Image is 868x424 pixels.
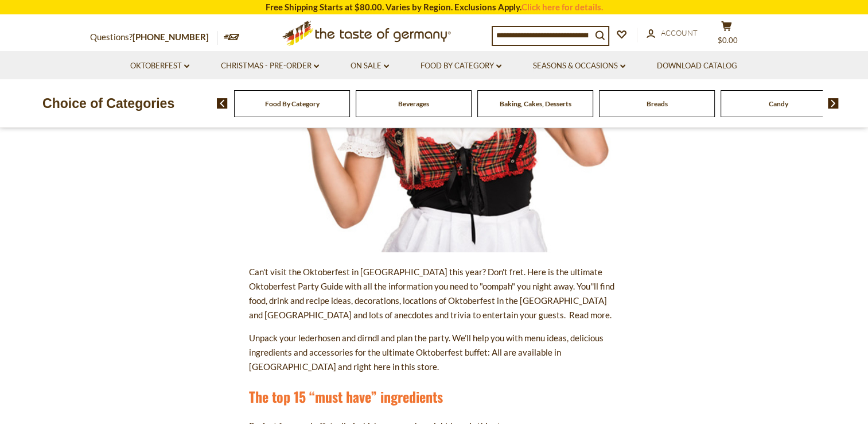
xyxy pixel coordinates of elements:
[90,30,217,45] p: Questions?
[217,98,228,109] img: previous arrow
[710,21,744,49] button: $0.00
[265,99,320,108] a: Food By Category
[647,99,668,108] a: Breads
[828,98,839,109] img: next arrow
[249,265,619,322] p: Can't visit the Oktoberfest in [GEOGRAPHIC_DATA] this year? Don't fret. Here is the ultimate Okto...
[647,27,698,40] a: Account
[249,386,443,407] a: The top 15 “must have” ingredients
[221,60,319,72] a: Christmas - PRE-ORDER
[500,99,571,108] a: Baking, Cakes, Desserts
[421,60,501,72] a: Food By Category
[249,331,619,374] p: Unpack your lederhosen and dirndl and plan the party. We’ll help you with menu ideas, delicious i...
[351,60,389,72] a: On Sale
[130,60,189,72] a: Oktoberfest
[657,60,737,72] a: Download Catalog
[533,60,625,72] a: Seasons & Occasions
[133,32,209,42] a: [PHONE_NUMBER]
[718,36,738,45] span: $0.00
[521,2,603,12] a: Click here for details.
[769,99,788,108] a: Candy
[661,28,698,37] span: Account
[398,99,429,108] a: Beverages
